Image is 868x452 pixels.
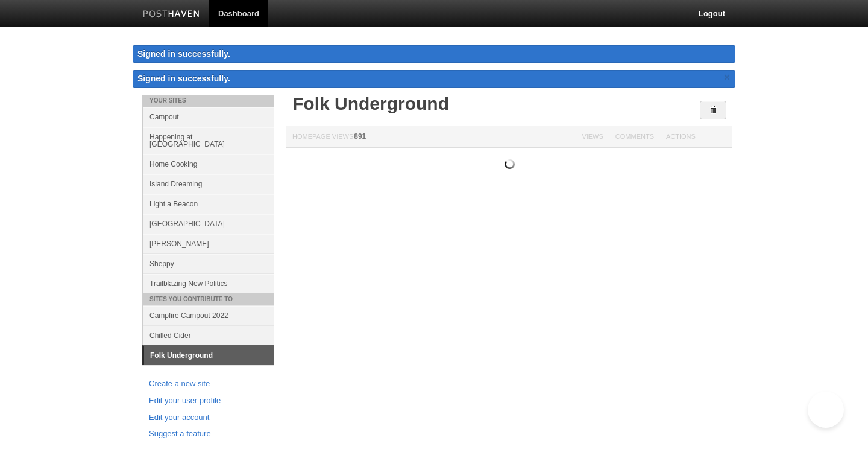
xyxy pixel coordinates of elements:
th: Comments [609,126,660,148]
th: Homepage Views [286,126,576,148]
span: 891 [354,132,366,141]
a: Edit your account [149,412,267,424]
div: Signed in successfully. [133,45,735,63]
iframe: Help Scout Beacon - Open [808,392,844,428]
a: Trailblazing New Politics [143,273,274,293]
a: Folk Underground [144,346,274,365]
a: Chilled Cider [143,325,274,345]
a: Home Cooking [143,154,274,174]
a: [PERSON_NAME] [143,234,274,253]
th: Views [576,126,609,148]
li: Sites You Contribute To [142,293,274,305]
a: Light a Beacon [143,194,274,214]
a: Suggest a feature [149,428,267,441]
a: Create a new site [149,378,267,390]
a: × [722,70,732,85]
li: Your Sites [142,95,274,107]
a: Edit your user profile [149,395,267,407]
a: Sheppy [143,253,274,273]
img: loading.gif [505,159,515,169]
a: Campfire Campout 2022 [143,305,274,325]
a: [GEOGRAPHIC_DATA] [143,214,274,234]
img: Posthaven-bar [143,10,200,19]
a: Happening at [GEOGRAPHIC_DATA] [143,127,274,154]
a: Campout [143,107,274,127]
th: Actions [660,126,732,148]
a: Folk Underground [292,94,449,113]
a: Island Dreaming [143,174,274,194]
span: Signed in successfully. [137,74,230,83]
